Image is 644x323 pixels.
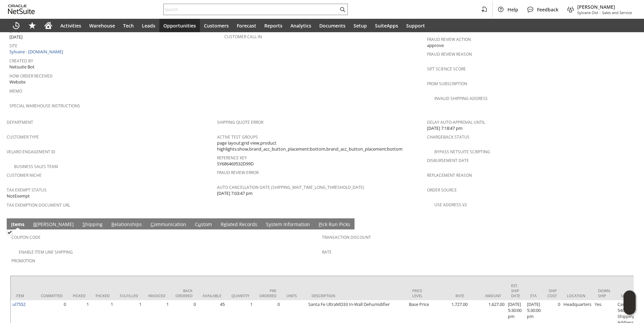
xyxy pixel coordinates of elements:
div: Pre Ordered [259,288,276,298]
a: Department [7,119,33,125]
span: S [83,221,85,227]
a: Opportunities [159,19,200,32]
a: Unrolled view on [625,220,633,228]
svg: Search [338,5,346,13]
div: Down. Ship [598,288,611,298]
a: System Information [264,221,312,228]
div: Description [312,293,402,298]
a: Reference Key [217,155,247,161]
svg: Recent Records [12,21,20,30]
a: Order Source [427,187,457,193]
span: Activities [60,22,81,29]
a: Fraud Review Reason [427,51,472,57]
a: Transaction Discount [322,234,371,240]
span: NotExempt [7,193,30,199]
a: Setup [350,19,371,32]
a: Support [402,19,429,32]
span: Reports [264,22,282,29]
div: Available [203,293,221,298]
a: Customer Call-in [224,34,262,40]
div: Ship To [621,293,636,298]
span: Forecast [237,22,256,29]
div: Shortcuts [24,19,40,32]
span: B [33,221,36,227]
div: Item [16,293,31,298]
span: page layout:grid view,product highlights:show,brand_acc_button_placement:bottom,brand_acc_button_... [217,140,424,152]
a: Recent Records [8,19,24,32]
span: R [111,221,114,227]
span: Documents [319,22,345,29]
a: Active Test Groups [217,134,258,140]
div: ETA [530,293,537,298]
span: Customers [204,22,229,29]
span: - [599,10,601,15]
span: Support [406,22,425,29]
a: Fraud Review Action [427,37,471,42]
a: SuiteApps [371,19,402,32]
span: I [11,221,13,227]
iframe: Click here to launch Oracle Guided Learning Help Panel [624,290,636,315]
span: Website [9,79,25,85]
a: Tax Exemption Document URL [7,202,70,208]
span: Feedback [537,6,558,13]
span: C [151,221,154,227]
div: Ship Cost [547,288,557,298]
a: Customer Type [7,134,39,140]
div: Invoiced [148,293,165,298]
a: Site [9,43,17,49]
a: Chargeback Status [427,134,470,140]
div: Rate [437,293,464,298]
span: Warehouse [89,22,115,29]
a: Coupon Code [11,234,41,240]
div: Est. Ship Date [511,283,520,298]
span: SY686469532D99D [217,161,254,167]
div: Back Ordered [175,288,193,298]
a: Invalid Shipping Address [434,96,488,101]
span: [DATE] [9,34,22,40]
a: Use Address V2 [434,202,467,208]
a: From Subscription [427,81,467,87]
a: Memo [9,88,22,94]
span: Help [507,6,518,13]
a: Enable Item Line Shipping [19,249,73,255]
a: Leads [138,19,159,32]
a: Velaro Engagement ID [7,149,55,155]
a: Tax Exempt Status [7,187,47,193]
div: Location [567,293,588,298]
a: Shipping [81,221,104,228]
a: Shipping Quote Error [217,119,263,125]
a: Replacement reason [427,172,472,178]
div: Amount [474,293,501,298]
a: Sylvane - [DOMAIN_NAME] [9,49,65,55]
svg: Shortcuts [28,21,36,30]
span: Opportunities [163,22,196,29]
a: Disbursement Date [427,158,469,163]
span: SuiteApps [375,22,398,29]
span: [DATE] 7:18:47 pm [427,125,463,131]
span: Oracle Guided Learning Widget. To move around, please hold and drag [624,303,636,315]
a: Custom [193,221,214,228]
span: approve [427,42,444,49]
a: Bypass NetSuite Scripting [434,149,490,155]
a: Auto Cancellation Date (shipping_wait_time_long_threshold_date) [217,184,364,190]
span: [PERSON_NAME] [577,4,632,10]
span: e [224,221,226,227]
img: Checked [7,229,12,235]
a: Customers [200,19,233,32]
a: Sift Science Score [427,66,466,72]
a: ul7552 [12,301,25,307]
a: Reports [260,19,286,32]
a: Related Records [219,221,259,228]
a: Documents [315,19,350,32]
span: u [198,221,201,227]
span: Sales and Service [602,10,632,15]
div: Picked [73,293,86,298]
a: Tech [119,19,138,32]
a: Pick Run Picks [317,221,352,228]
a: Promotion [11,258,35,264]
a: Business Sales Team [14,164,58,169]
a: Items [9,221,26,228]
a: Customer Niche [7,172,42,178]
a: Delay Auto-Approval Until [427,119,485,125]
span: P [319,221,321,227]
